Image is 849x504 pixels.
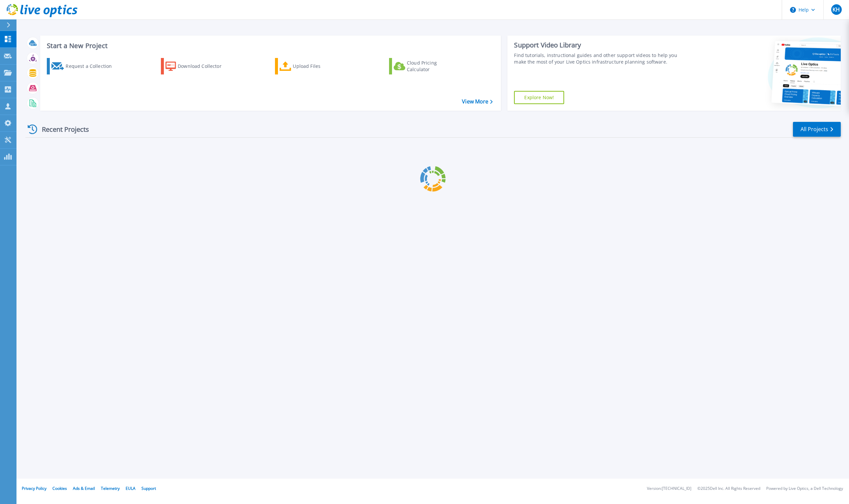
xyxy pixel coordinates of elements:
h3: Start a New Project [47,42,493,49]
a: Cloud Pricing Calculator [389,58,463,74]
a: Request a Collection [47,58,120,74]
div: Download Collector [178,60,230,73]
a: Telemetry [101,486,120,491]
a: Privacy Policy [22,486,46,491]
a: View More [462,98,493,105]
a: Download Collector [161,58,234,74]
div: Find tutorials, instructional guides and other support videos to help you make the most of your L... [514,52,686,65]
span: KH [833,7,840,12]
a: Support [141,486,156,491]
div: Request a Collection [66,60,118,73]
a: Ads & Email [73,486,95,491]
a: All Projects [793,122,841,137]
a: Cookies [52,486,67,491]
a: Explore Now! [514,91,564,104]
div: Cloud Pricing Calculator [407,60,460,73]
li: © 2025 Dell Inc. All Rights Reserved [697,487,760,491]
div: Upload Files [293,60,346,73]
div: Support Video Library [514,41,686,49]
a: EULA [126,486,136,491]
div: Recent Projects [25,121,98,137]
a: Upload Files [275,58,349,74]
li: Version: [TECHNICAL_ID] [647,487,691,491]
li: Powered by Live Optics, a Dell Technology [766,487,843,491]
